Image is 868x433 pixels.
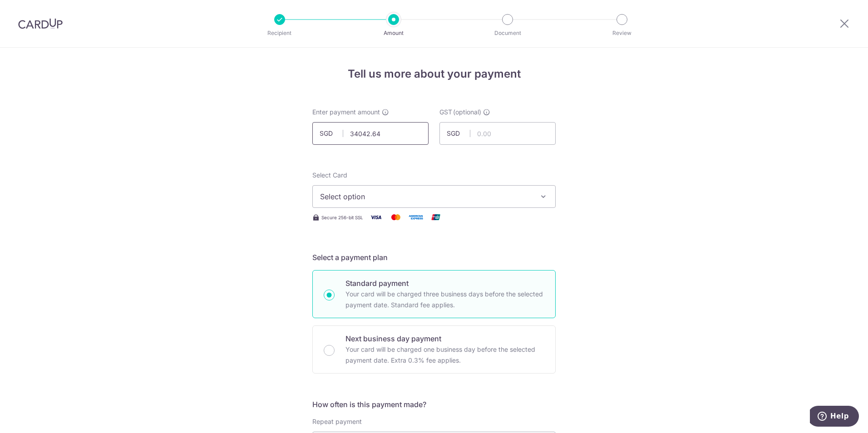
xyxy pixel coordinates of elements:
span: SGD [320,129,343,138]
span: (optional) [453,108,481,117]
p: Your card will be charged three business days before the selected payment date. Standard fee appl... [345,289,544,310]
span: GST [439,108,452,117]
span: translation missing: en.payables.payment_networks.credit_card.summary.labels.select_card [312,171,347,179]
img: American Express [407,212,425,223]
label: Repeat payment [312,417,362,426]
span: SGD [447,129,470,138]
p: Document [474,29,541,38]
h5: Select a payment plan [312,252,556,263]
img: CardUp [18,18,63,29]
p: Next business day payment [345,333,544,344]
p: Amount [360,29,427,38]
h4: Tell us more about your payment [312,66,556,82]
button: Select option [312,185,556,208]
h5: How often is this payment made? [312,399,556,410]
p: Review [588,29,656,38]
span: Secure 256-bit SSL [321,214,363,221]
img: Mastercard [387,212,405,223]
input: 0.00 [439,122,556,145]
p: Recipient [246,29,313,38]
span: Enter payment amount [312,108,380,117]
input: 0.00 [312,122,429,145]
iframe: Opens a widget where you can find more information [810,406,859,428]
img: Union Pay [427,212,445,223]
span: Select option [320,191,532,202]
p: Your card will be charged one business day before the selected payment date. Extra 0.3% fee applies. [345,344,544,366]
img: Visa [367,212,385,223]
p: Standard payment [345,278,544,289]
